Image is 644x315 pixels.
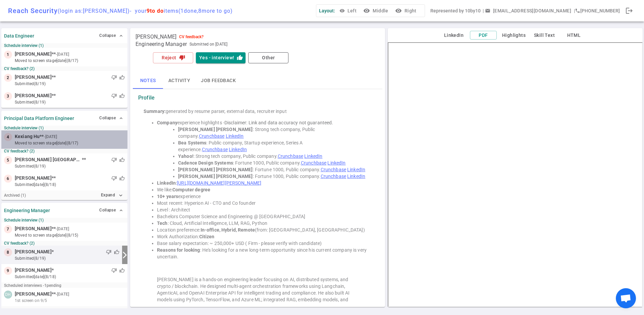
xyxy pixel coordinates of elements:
iframe: candidate_document_preview__iframe [388,42,643,307]
div: basic tabs example [133,73,382,89]
li: Most recent: Hyperion AI - CTO and Co founder [157,200,372,206]
li: Level : Architect [157,206,372,213]
small: submitted (8/19) [15,255,119,261]
small: Schedule interview (1) [4,126,125,130]
span: thumb_down [111,157,117,163]
span: - your items ( 1 done, 8 more to go) [130,8,233,14]
li: : Strong tech company, Public company. [178,153,372,160]
strong: [PERSON_NAME] [PERSON_NAME] [178,174,253,179]
button: Open a message box [484,5,574,17]
a: LinkedIn [347,167,365,172]
span: email [485,8,490,13]
strong: 10+ years [157,194,178,199]
small: moved to Screen stage [DATE] (8/17) [15,140,125,146]
li: : He's looking for a new long-term opportunity since his current company is very uncertain. [157,247,372,260]
i: thumb_down [179,55,185,61]
small: moved to Screen stage [DATE] (8/15) [15,232,125,238]
button: Collapse [98,205,125,215]
div: 1 [4,51,12,59]
li: Location preference: (from: [GEOGRAPHIC_DATA], [GEOGRAPHIC_DATA]) [157,227,372,233]
span: Submitted on [DATE] [190,41,227,48]
button: PDF [470,31,497,40]
strong: [PERSON_NAME] [PERSON_NAME] [178,127,253,132]
button: visibilityMiddle [362,5,391,17]
span: logout [625,7,633,15]
li: Base salary expectation: ~ 250,000+ USD ( Firm - please verify with candidate) [157,240,372,247]
li: : Fortune 1000, Public company. [178,166,372,173]
span: [PERSON_NAME] [15,291,52,298]
strong: Profile [138,94,155,101]
small: submitted (8/19) [15,163,125,169]
span: thumb_up [119,268,125,273]
li: : Strong tech company, Public company. [178,126,372,139]
button: Other [248,52,288,63]
li: Bachelors Computer Science and Engineering @ [GEOGRAPHIC_DATA] [157,213,372,220]
span: thumb_down [106,249,111,255]
div: 2 [4,74,12,82]
span: visibility [339,8,345,13]
i: expand_more [118,308,124,314]
small: CV feedback? (2) [4,66,125,71]
span: thumb_up [119,157,125,163]
div: 8 [4,248,12,256]
strong: Computer degree [172,187,210,192]
li: : Fortune 1000, Public company. [178,173,372,180]
span: [PERSON_NAME] [15,74,52,81]
a: LinkedIn [226,133,244,139]
button: Activity [163,73,196,89]
span: [PERSON_NAME] [15,225,52,232]
strong: Tech [157,220,168,226]
button: visibilityRight [394,5,419,17]
small: Schedule interview (1) [4,218,125,223]
a: LinkedIn [327,160,345,166]
small: - [DATE] [44,134,57,140]
span: thumb_down [111,93,117,99]
strong: Yahoo! [178,153,194,159]
span: [PERSON_NAME] [15,92,52,99]
strong: Cadence Design Systems [178,160,233,166]
small: Schedule interview (1) [4,43,125,48]
small: submitted [DATE] (8/18) [15,274,125,280]
span: expand_less [118,208,124,213]
small: moved to Screen stage [DATE] (8/17) [15,58,125,64]
div: 7 [4,225,12,233]
button: Notes [133,73,163,89]
strong: Company [157,120,177,125]
button: Rejectthumb_down [153,52,193,63]
div: CV feedback? [179,35,204,39]
button: Yes - interview!thumb_up [196,52,246,63]
span: [PERSON_NAME] [15,51,52,58]
button: HTML [560,31,587,40]
a: LinkedIn [304,153,322,159]
button: Collapse [98,31,125,41]
li: Work Authorization: [157,233,372,240]
span: [PERSON_NAME] [136,34,176,40]
span: Layout: [319,8,335,13]
li: : Cloud, Artificial Intelligence, LLM, RAG, Python [157,220,372,227]
span: Kexiang Hu [15,133,40,140]
a: Crunchbase [202,147,227,152]
button: Left [338,5,359,17]
button: Skill Text [531,31,558,40]
span: thumb_down [111,75,117,80]
span: Engineering Manager [136,41,187,48]
span: thumb_down [111,268,117,273]
strong: Summary: [144,109,166,114]
a: LinkedIn [229,147,247,152]
span: [PERSON_NAME] [15,267,52,274]
span: thumb_up [119,93,125,99]
button: Collapse [98,113,125,123]
span: thumb_up [114,249,119,255]
span: [PERSON_NAME] [GEOGRAPHIC_DATA] [15,156,82,163]
i: visibility [363,7,370,14]
span: (login as: [PERSON_NAME] ) [58,8,130,14]
li: : [157,180,372,186]
i: visibility [395,7,402,14]
button: Expandexpand_more [99,190,125,200]
a: [URL][DOMAIN_NAME][PERSON_NAME] [177,180,261,186]
small: Archived ( 1 ) [4,193,26,198]
small: CV feedback? (2) [4,149,125,153]
strong: Engineering Manager [4,208,50,213]
span: thumb_up [119,176,125,181]
button: Highlights [499,31,528,40]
